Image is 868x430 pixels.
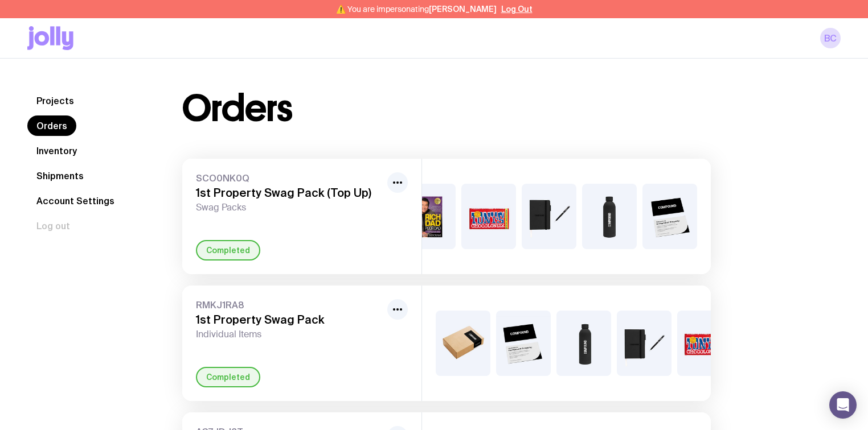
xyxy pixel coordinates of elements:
[196,172,383,184] span: SCO0NK0Q
[336,5,497,14] span: ⚠️ You are impersonating
[27,115,76,136] a: Orders
[820,28,841,48] a: BC
[27,166,93,186] a: Shipments
[196,329,383,340] span: Individual Items
[27,191,124,211] a: Account Settings
[429,5,497,14] span: [PERSON_NAME]
[27,216,79,236] button: Log out
[196,367,260,387] div: Completed
[196,186,383,200] h3: 1st Property Swag Pack (Top Up)
[27,140,86,161] a: Inventory
[829,391,857,419] div: Open Intercom Messenger
[501,5,533,14] button: Log Out
[196,299,383,311] span: RMKJ1RA8
[27,90,83,111] a: Projects
[196,313,383,326] h3: 1st Property Swag Pack
[196,202,383,213] span: Swag Packs
[182,90,292,127] h1: Orders
[196,240,260,261] div: Completed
